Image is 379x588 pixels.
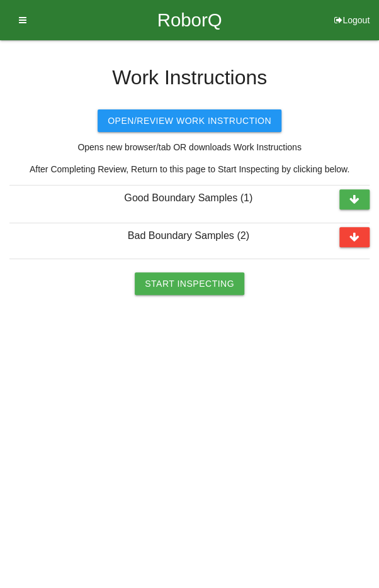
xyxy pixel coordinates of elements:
h6: Bad Boundary Samples ( 2 ) [38,230,370,241]
button: Start Inspecting [135,272,244,295]
p: Opens new browser/tab OR downloads Work Instructions [9,141,370,154]
button: Open/Review Work Instruction [98,109,281,132]
p: After Completing Review, Return to this page to Start Inspecting by clicking below. [9,163,370,176]
h6: Good Boundary Samples ( 1 ) [38,192,370,204]
h4: Work Instructions [9,67,370,89]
